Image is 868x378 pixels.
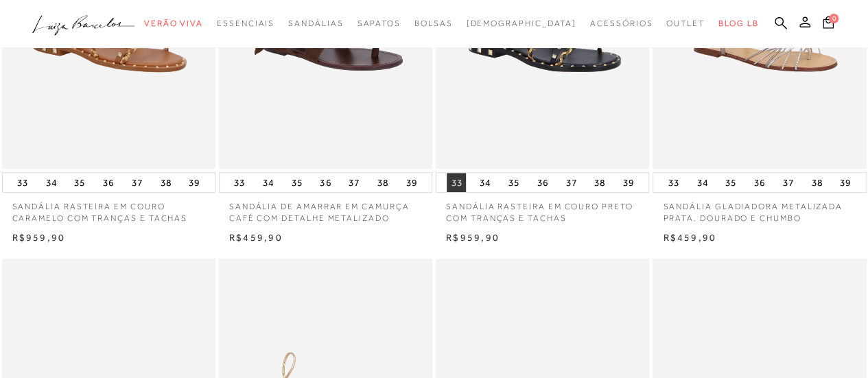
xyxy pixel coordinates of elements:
[829,14,838,23] span: 0
[718,11,758,36] a: BLOG LB
[414,19,453,28] span: Bolsas
[13,173,32,192] button: 33
[230,173,249,192] button: 33
[70,173,89,192] button: 35
[414,11,453,36] a: noSubCategoriesText
[447,173,466,192] button: 33
[466,19,576,28] span: [DEMOGRAPHIC_DATA]
[128,173,147,192] button: 37
[185,173,204,192] button: 39
[2,193,215,224] a: SANDÁLIA RASTEIRA EM COURO CARAMELO COM TRANÇAS E TACHAS
[357,11,400,36] a: noSubCategoriesText
[156,173,176,192] button: 38
[12,232,66,243] span: R$959,90
[476,173,495,192] button: 34
[779,173,798,192] button: 37
[692,173,712,192] button: 34
[533,173,552,192] button: 36
[144,19,203,28] span: Verão Viva
[663,232,716,243] span: R$459,90
[561,173,580,192] button: 37
[288,173,307,192] button: 35
[807,173,826,192] button: 38
[259,173,278,192] button: 34
[42,173,61,192] button: 34
[229,232,283,243] span: R$459,90
[217,19,274,28] span: Essenciais
[504,173,524,192] button: 35
[590,19,653,28] span: Acessórios
[436,193,649,224] a: SANDÁLIA RASTEIRA EM COURO PRETO COM TRANÇAS E TACHAS
[666,11,705,36] a: noSubCategoriesText
[217,11,274,36] a: noSubCategoriesText
[357,19,400,28] span: Sapatos
[718,19,758,28] span: BLOG LB
[288,19,343,28] span: Sandálias
[721,173,740,192] button: 35
[144,11,203,36] a: noSubCategoriesText
[619,173,638,192] button: 39
[466,11,576,36] a: noSubCategoriesText
[402,173,421,192] button: 39
[819,15,838,34] button: 0
[316,173,335,192] button: 36
[590,11,653,36] a: noSubCategoriesText
[750,173,769,192] button: 36
[446,232,500,243] span: R$959,90
[664,173,683,192] button: 33
[666,19,705,28] span: Outlet
[653,193,866,224] a: SANDÁLIA GLADIADORA METALIZADA PRATA, DOURADO E CHUMBO
[99,173,118,192] button: 36
[590,173,609,192] button: 38
[288,11,343,36] a: noSubCategoriesText
[219,193,432,224] a: SANDÁLIA DE AMARRAR EM CAMURÇA CAFÉ COM DETALHE METALIZADO
[836,173,855,192] button: 39
[344,173,364,192] button: 37
[373,173,392,192] button: 38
